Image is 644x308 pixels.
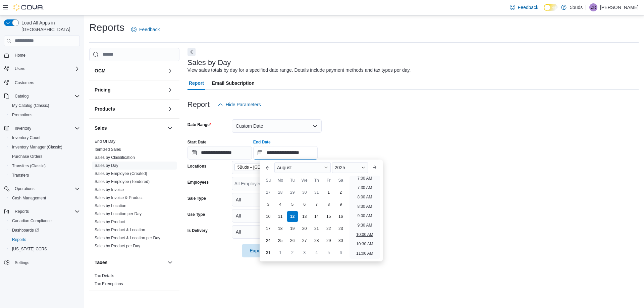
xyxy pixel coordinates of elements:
span: Customers [12,78,80,86]
span: Reports [12,207,80,215]
span: Load All Apps in [GEOGRAPHIC_DATA] [19,19,80,33]
button: Taxes [95,259,165,266]
span: Sales by Employee (Created) [95,171,147,176]
span: [US_STATE] CCRS [12,246,47,252]
a: Sales by Product per Day [95,244,140,248]
div: day-9 [335,199,346,210]
h3: Products [95,106,115,112]
a: Sales by Employee (Created) [95,171,147,176]
div: day-26 [287,235,298,246]
div: day-5 [287,199,298,210]
a: Dashboards [9,226,42,234]
div: Th [311,175,322,186]
a: End Of Day [95,139,115,144]
span: Sales by Product & Location per Day [95,235,160,241]
div: day-19 [287,223,298,234]
span: Feedback [518,4,538,11]
div: day-1 [323,187,334,198]
div: day-8 [323,199,334,210]
span: Inventory [15,126,31,131]
span: Customers [15,80,34,85]
button: Inventory Count [7,133,83,142]
p: [PERSON_NAME] [600,3,639,11]
span: Purchase Orders [12,154,43,159]
a: Feedback [507,1,541,14]
div: day-24 [263,235,274,246]
button: Customers [1,77,83,87]
div: day-29 [323,235,334,246]
button: All [232,225,322,239]
a: Dashboards [7,226,83,235]
div: day-28 [275,187,286,198]
button: OCM [166,67,174,75]
div: day-15 [323,211,334,222]
span: Sales by Location per Day [95,211,142,217]
a: Sales by Product & Location [95,228,145,232]
div: day-29 [287,187,298,198]
button: Custom Date [232,119,322,133]
button: Users [12,65,28,73]
button: Products [95,106,165,112]
span: Inventory Manager (Classic) [9,143,80,151]
div: day-2 [335,187,346,198]
a: Sales by Product [95,220,125,224]
a: Sales by Employee (Tendered) [95,179,150,184]
li: 8:30 AM [355,202,375,210]
span: Reports [9,236,80,244]
a: Cash Management [9,194,49,202]
div: day-28 [311,235,322,246]
span: Tax Details [95,273,114,279]
nav: Complex example [4,48,80,285]
a: Customers [12,79,37,87]
p: 5buds [570,3,583,11]
span: Dark Mode [544,11,544,11]
span: My Catalog (Classic) [9,102,80,110]
div: day-18 [275,223,286,234]
button: Previous Month [262,162,273,173]
a: Home [12,51,28,59]
div: day-31 [263,247,274,258]
button: Next [187,48,196,56]
span: Operations [15,186,35,191]
img: Cova [13,4,44,11]
button: Catalog [1,91,83,101]
span: Transfers [9,171,80,179]
li: 7:30 AM [355,184,375,192]
span: Settings [12,258,80,267]
span: Washington CCRS [9,245,80,253]
a: My Catalog (Classic) [9,102,52,110]
a: Sales by Invoice [95,187,124,192]
a: Purchase Orders [9,152,45,161]
button: My Catalog (Classic) [7,101,83,110]
div: Fr [323,175,334,186]
div: We [299,175,310,186]
a: Transfers [9,171,32,179]
button: All [232,209,322,223]
button: Sales [95,125,165,131]
span: Transfers (Classic) [9,162,80,170]
button: Cash Management [7,193,83,203]
h1: Reports [89,21,124,34]
div: Taxes [89,272,179,291]
span: Transfers [12,173,29,178]
li: 9:30 AM [355,221,375,229]
button: Next month [369,162,380,173]
label: Sale Type [187,196,206,201]
span: Sales by Product [95,219,125,225]
div: day-25 [275,235,286,246]
button: Catalog [12,92,31,100]
button: Inventory [1,124,83,133]
span: Sales by Product & Location [95,227,145,233]
a: Inventory Count [9,134,43,142]
a: Sales by Day [95,163,118,168]
div: day-3 [299,247,310,258]
a: Sales by Classification [95,155,135,160]
div: Sa [335,175,346,186]
a: Tax Details [95,273,114,278]
div: day-12 [287,211,298,222]
span: Catalog [12,92,80,100]
a: Promotions [9,111,35,119]
div: Button. Open the year selector. 2025 is currently selected. [332,162,368,173]
span: 5Buds – North Battleford [234,164,298,171]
